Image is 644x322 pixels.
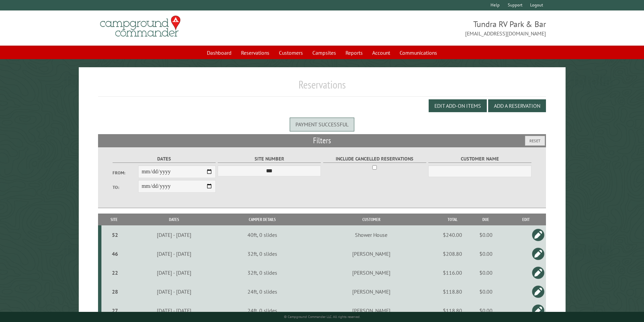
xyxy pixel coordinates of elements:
[506,214,546,225] th: Edit
[439,244,466,263] td: $208.80
[466,244,506,263] td: $0.00
[429,99,487,112] button: Edit Add-on Items
[104,250,126,257] div: 46
[368,46,394,59] a: Account
[127,214,221,225] th: Dates
[98,78,546,97] h1: Reservations
[466,263,506,282] td: $0.00
[466,282,506,301] td: $0.00
[304,301,439,320] td: [PERSON_NAME]
[525,136,545,146] button: Reset
[284,315,360,319] small: © Campground Commander LLC. All rights reserved.
[466,214,506,225] th: Due
[304,225,439,244] td: Shower House
[98,13,183,40] img: Campground Commander
[101,214,127,225] th: Site
[221,214,303,225] th: Camper Details
[104,269,126,276] div: 22
[304,263,439,282] td: [PERSON_NAME]
[396,46,441,59] a: Communications
[113,155,216,163] label: Dates
[104,288,126,295] div: 28
[221,244,303,263] td: 32ft, 0 slides
[128,288,220,295] div: [DATE] - [DATE]
[439,225,466,244] td: $240.00
[128,307,220,314] div: [DATE] - [DATE]
[466,225,506,244] td: $0.00
[98,134,546,147] h2: Filters
[304,214,439,225] th: Customer
[341,46,367,59] a: Reports
[128,269,220,276] div: [DATE] - [DATE]
[466,301,506,320] td: $0.00
[290,118,354,131] div: Payment successful
[221,301,303,320] td: 24ft, 0 slides
[304,244,439,263] td: [PERSON_NAME]
[323,155,426,163] label: Include Cancelled Reservations
[304,282,439,301] td: [PERSON_NAME]
[322,19,546,38] span: Tundra RV Park & Bar [EMAIL_ADDRESS][DOMAIN_NAME]
[308,46,340,59] a: Campsites
[221,282,303,301] td: 24ft, 0 slides
[218,155,321,163] label: Site Number
[275,46,307,59] a: Customers
[113,184,138,191] label: To:
[488,99,546,112] button: Add a Reservation
[428,155,531,163] label: Customer Name
[237,46,273,59] a: Reservations
[221,263,303,282] td: 32ft, 0 slides
[221,225,303,244] td: 40ft, 0 slides
[203,46,236,59] a: Dashboard
[104,231,126,238] div: 52
[439,282,466,301] td: $118.80
[128,231,220,238] div: [DATE] - [DATE]
[104,307,126,314] div: 27
[439,214,466,225] th: Total
[439,263,466,282] td: $116.00
[439,301,466,320] td: $118.80
[128,250,220,257] div: [DATE] - [DATE]
[113,170,138,176] label: From:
